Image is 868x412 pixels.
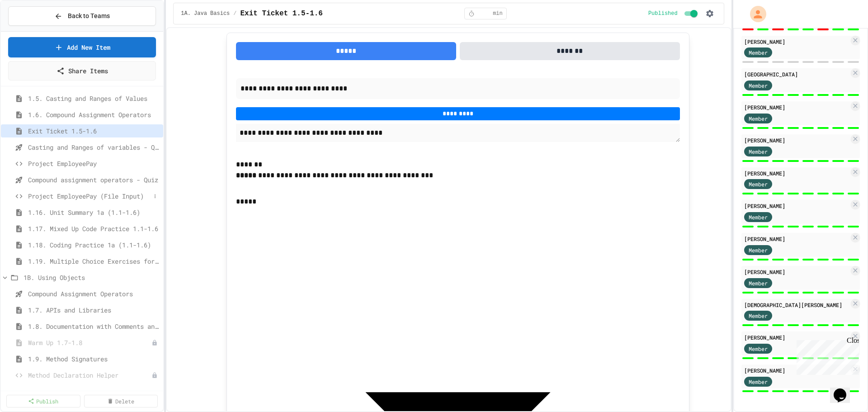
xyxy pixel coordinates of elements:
div: Chat with us now!Close [4,4,62,57]
span: Member [749,312,768,320]
button: More options [151,192,160,201]
span: / [233,10,236,17]
span: 1.16. Unit Summary 1a (1.1-1.6) [28,208,160,217]
span: Member [749,48,768,57]
div: [PERSON_NAME] [744,235,849,243]
div: [PERSON_NAME] [744,268,849,276]
div: [PERSON_NAME] [744,333,849,341]
span: Method Declaration Helper [28,370,151,380]
a: Share Items [8,61,156,81]
span: Member [749,114,768,123]
div: [PERSON_NAME] [744,136,849,144]
div: [PERSON_NAME] [744,366,849,374]
span: Exit Ticket 1.5-1.6 [28,126,160,136]
span: min [493,10,503,17]
iframe: chat widget [830,376,859,403]
div: [PERSON_NAME] [744,202,849,210]
span: Warm Up 1.7-1.8 [28,338,151,347]
span: Member [749,180,768,188]
span: 1.6. Compound Assignment Operators [28,110,160,119]
span: Back to Teams [68,11,110,21]
span: 1A. Java Basics [181,10,230,17]
span: Published [648,10,678,17]
div: [PERSON_NAME] [744,103,849,111]
span: Member [749,246,768,254]
a: Publish [6,395,80,407]
div: [GEOGRAPHIC_DATA] [744,70,849,78]
span: Compound Assignment Operators [28,289,160,298]
div: Unpublished [151,372,158,379]
a: Delete [84,395,158,407]
span: Member [749,345,768,353]
span: 1.19. Multiple Choice Exercises for Unit 1a (1.1-1.6) [28,256,160,266]
a: Add New Item [8,37,156,57]
span: 1.9. Method Signatures [28,354,160,364]
div: [PERSON_NAME] [744,169,849,177]
span: 1.17. Mixed Up Code Practice 1.1-1.6 [28,224,160,233]
span: 1.5. Casting and Ranges of Values [28,94,160,103]
span: Member [749,279,768,287]
span: Member [749,81,768,90]
iframe: chat widget [793,336,859,375]
span: Exit Ticket 1.5-1.6 [241,8,323,19]
span: 1.7. APIs and Libraries [28,305,160,315]
span: Calling a Non-void Method [28,387,151,396]
div: Content is published and visible to students [648,8,699,19]
div: [PERSON_NAME] [744,38,849,46]
span: Member [749,213,768,221]
span: Compound assignment operators - Quiz [28,175,160,185]
div: My Account [741,4,769,24]
span: 1.18. Coding Practice 1a (1.1-1.6) [28,240,160,250]
button: Back to Teams [8,6,156,26]
span: 1B. Using Objects [24,273,160,282]
span: 1.8. Documentation with Comments and Preconditions [28,322,160,331]
span: Project EmployeePay [28,159,160,168]
span: Member [749,147,768,156]
span: Project EmployeePay (File Input) [28,191,151,201]
div: [DEMOGRAPHIC_DATA][PERSON_NAME] [744,301,849,309]
div: Unpublished [151,340,158,346]
span: Casting and Ranges of variables - Quiz [28,142,160,152]
span: Member [749,378,768,386]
